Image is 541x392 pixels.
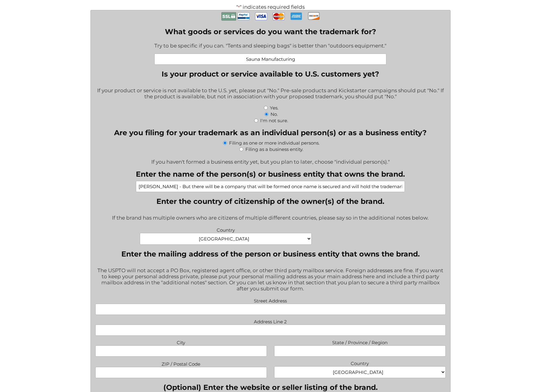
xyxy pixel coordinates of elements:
label: Address Line 2 [95,317,446,325]
label: Filing as one or more individual persons. [229,140,320,146]
label: Street Address [95,296,446,304]
p: " " indicates required fields [70,4,471,10]
label: City [95,338,267,345]
img: Visa [255,10,267,22]
img: Secure Payment with SSL [221,10,236,23]
label: Yes. [270,105,278,111]
div: If you haven't formed a business entity yet, but you plan to later, choose "individual person(s)." [95,155,446,165]
label: Filing as a business entity. [245,146,303,152]
div: The USPTO will not accept a PO Box, registered agent office, or other third party mailbox service... [95,263,446,296]
label: Country [274,359,446,366]
label: Country [140,226,312,233]
div: Try to be specific if you can. "Tents and sleeping bags" is better than "outdoors equipment." [154,39,386,54]
input: Examples: Pet leashes; Healthcare consulting; Web-based accounting software [154,54,386,65]
img: MasterCard [273,10,285,22]
label: State / Province / Region [274,338,446,345]
div: If your product or service is not available to the U.S. yet, please put "No." Pre-sale products a... [95,83,446,104]
legend: Enter the country of citizenship of the owner(s) of the brand. [156,197,384,206]
label: No. [270,111,278,117]
label: I'm not sure. [260,118,288,123]
img: Discover [308,10,320,22]
legend: Is your product or service available to U.S. customers yet? [162,70,379,78]
div: If the brand has multiple owners who are citizens of multiple different countries, please say so ... [95,211,446,226]
label: What goods or services do you want the trademark for? [154,27,386,36]
label: ZIP / Postal Code [95,360,267,367]
label: Enter the name of the person(s) or business entity that owns the brand. [136,170,405,178]
img: AmEx [290,10,302,22]
input: Examples: Jean Doe, TechWorks, Jean Doe and John Dean, etc. [136,181,405,192]
legend: Enter the mailing address of the person or business entity that owns the brand. [121,250,420,258]
label: (Optional) Enter the website or seller listing of the brand. [95,383,446,392]
img: PayPal [238,10,250,22]
legend: Are you filing for your trademark as an individual person(s) or as a business entity? [114,128,427,137]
